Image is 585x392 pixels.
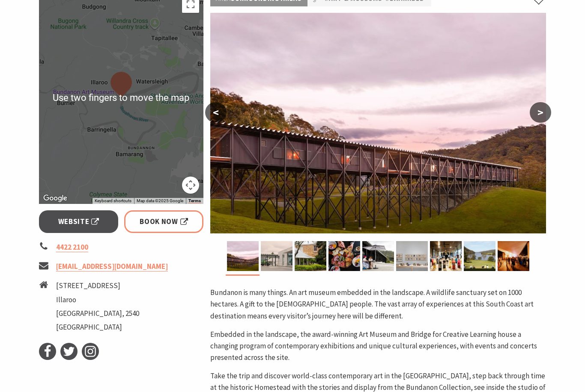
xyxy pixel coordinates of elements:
[56,308,139,320] li: [GEOGRAPHIC_DATA], 2540
[140,216,188,228] span: Book Now
[328,242,360,271] img: An overhead shot of cafe goers enjoying a selection of cheeses, fruit, charcuterie and vread
[205,103,227,123] button: <
[41,193,69,204] img: Google
[182,177,199,194] button: Map camera controls
[464,242,495,271] img: Visitors lounging on the grass lawn at the top of a hill overlooking a bend in the Shoalhaven River
[56,295,139,306] li: Illaroo
[41,193,69,204] a: Click to see this area on Google Maps
[227,242,259,271] img: A long wooden structure spans 160m across a grassy gully with purple twilight skies behind
[210,13,546,234] img: A long wooden structure spans 160m across a grassy gully with purple twilight skies behind
[498,242,529,271] img: People gathered at the Boyd Education Centre.
[56,322,139,333] li: [GEOGRAPHIC_DATA]
[295,242,326,271] img: A sandstone exterior image of the historic Homestead, built in 1866
[58,216,99,228] span: Website
[137,199,183,203] span: Map data ©2025 Google
[56,280,139,292] li: [STREET_ADDRESS]
[530,103,551,123] button: >
[95,198,131,204] button: Keyboard shortcuts
[430,242,462,271] img: A selection of different coloured paints in the foreground during an adult artmaking workshop
[210,287,546,322] p: Bundanon is many things. An art museum embedded in the landscape. A wildlife sanctuary set on 100...
[362,242,394,271] img: Two visitors sit outside Ramox Cafe at a table with a view along the length of The Bridge
[188,199,201,204] a: Terms (opens in new tab)
[261,242,292,271] img: Visitors enjoying themselves in the Ramox Cafe forecourt and in front of the Art Museum concrete fac
[124,211,203,233] a: Book Now
[56,243,88,253] a: 4422 2100
[39,211,118,233] a: Website
[210,329,546,364] p: Embedded in the landscape, the award-winning Art Museum and Bridge for Creative Learning house a ...
[56,262,168,272] a: [EMAIL_ADDRESS][DOMAIN_NAME]
[396,242,428,271] img: A selection of ceramics by Merric Boyd with framed coloured drawings behind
